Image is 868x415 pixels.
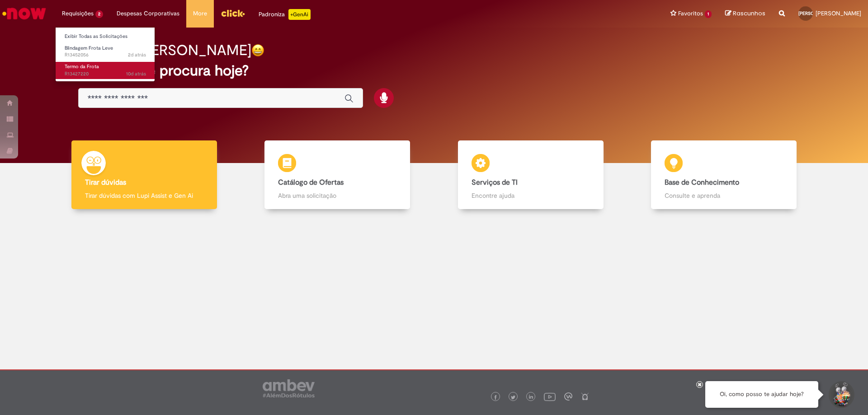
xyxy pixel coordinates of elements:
[56,32,155,42] a: Exibir Todas as Solicitações
[288,9,311,20] p: +GenAi
[128,51,146,58] time: 27/08/2025 11:53:06
[665,191,783,200] p: Consulte e aprenda
[665,178,739,187] b: Base de Conhecimento
[126,70,146,77] time: 19/08/2025 09:36:20
[278,191,396,200] p: Abra uma solicitação
[62,9,94,18] span: Requisições
[278,178,344,187] b: Catálogo de Ofertas
[827,381,854,408] button: Iniciar Conversa de Suporte
[78,63,790,79] h2: O que você procura hoje?
[798,10,834,16] span: [PERSON_NAME]
[241,140,434,210] a: Catálogo de Ofertas Abra uma solicitação
[511,395,515,400] img: logo_footer_twitter.png
[65,45,113,51] span: Blindagem Frota Leve
[1,5,47,23] img: ServiceNow
[56,62,155,79] a: Aberto R13427220 : Termo da Frota
[434,140,627,210] a: Serviços de TI Encontre ajuda
[65,70,146,78] span: R13427220
[95,10,103,18] span: 2
[705,381,818,408] div: Oi, como posso te ajudar hoje?
[65,63,99,70] span: Termo da Frota
[725,9,765,18] a: Rascunhos
[221,6,245,20] img: click_logo_yellow_360x200.png
[705,10,712,18] span: 1
[733,9,765,18] span: Rascunhos
[816,9,861,17] span: [PERSON_NAME]
[85,191,203,200] p: Tirar dúvidas com Lupi Assist e Gen Ai
[472,191,590,200] p: Encontre ajuda
[627,140,821,210] a: Base de Conhecimento Consulte e aprenda
[581,392,589,401] img: logo_footer_naosei.png
[472,178,518,187] b: Serviços de TI
[78,42,251,58] h2: Bom dia, [PERSON_NAME]
[47,140,241,210] a: Tirar dúvidas Tirar dúvidas com Lupi Assist e Gen Ai
[493,395,498,400] img: logo_footer_facebook.png
[117,9,179,18] span: Despesas Corporativas
[529,395,533,400] img: logo_footer_linkedin.png
[564,392,572,401] img: logo_footer_workplace.png
[65,51,146,59] span: R13452056
[678,9,703,18] span: Favoritos
[193,9,207,18] span: More
[544,391,556,402] img: logo_footer_youtube.png
[126,70,146,77] span: 10d atrás
[251,44,264,57] img: happy-face.png
[55,27,155,82] ul: Requisições
[128,51,146,58] span: 2d atrás
[259,9,311,20] div: Padroniza
[85,178,126,187] b: Tirar dúvidas
[263,379,315,397] img: logo_footer_ambev_rotulo_gray.png
[56,43,155,60] a: Aberto R13452056 : Blindagem Frota Leve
